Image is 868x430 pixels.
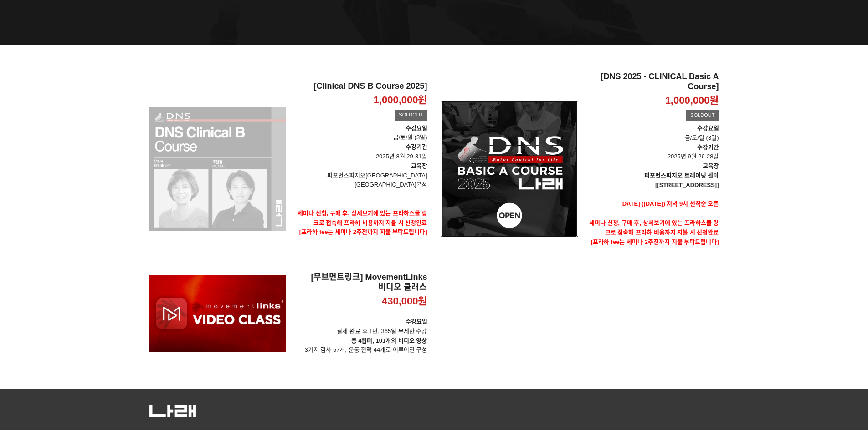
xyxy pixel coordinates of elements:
p: 3가지 검사 57개, 운동 전략 44개로 이루어진 구성 [293,336,427,355]
strong: 수강기간 [406,143,427,150]
p: 430,000원 [382,295,427,308]
strong: 수강요일 [697,125,719,132]
strong: 수강요일 [406,125,427,132]
p: 퍼포먼스피지오[GEOGRAPHIC_DATA] [GEOGRAPHIC_DATA]본점 [293,171,427,190]
a: [Clinical DNS B Course 2025] 1,000,000원 SOLDOUT 수강요일금/토/일 (3일)수강기간 2025년 8월 29-31일교육장퍼포먼스피지오[GEOG... [293,81,427,256]
strong: 교육장 [703,162,719,169]
p: 1,000,000원 [665,94,719,107]
h2: [무브먼트링크] MovementLinks 비디오 클래스 [293,273,427,292]
a: [DNS 2025 - CLINICAL Basic A Course] 1,000,000원 SOLDOUT 수강요일금/토/일 (3일)수강기간 2025년 9월 26-28일교육장퍼포먼스... [585,72,719,266]
p: 결제 완료 후 1년, 365일 무제한 수강 [293,317,427,336]
strong: 퍼포먼스피지오 트레이닝 센터 [644,172,719,179]
strong: 총 4챕터, 101개의 비디오 영상 [351,337,427,344]
p: 2025년 9월 26-28일 [585,143,719,162]
p: 금/토/일 (3일) [293,133,427,142]
span: [프라하 fee는 세미나 2주전까지 지불 부탁드립니다] [299,228,427,235]
div: SOLDOUT [395,110,427,121]
strong: 수강기간 [697,144,719,151]
strong: 세미나 신청, 구매 후, 상세보기에 있는 프라하스쿨 링크로 접속해 프라하 비용까지 지불 시 신청완료 [589,219,719,236]
span: [프라하 fee는 세미나 2주전까지 지불 부탁드립니다] [591,238,719,245]
strong: 수강요일 [406,318,427,325]
div: SOLDOUT [686,110,719,121]
h2: [Clinical DNS B Course 2025] [293,81,427,91]
img: 5c63318082161.png [149,405,196,417]
strong: 교육장 [411,162,427,169]
p: 2025년 8월 29-31일 [293,142,427,162]
p: 1,000,000원 [374,94,427,107]
strong: 세미나 신청, 구매 후, 상세보기에 있는 프라하스쿨 링크로 접속해 프라하 비용까지 지불 시 신청완료 [298,210,427,226]
span: [DATE] ([DATE]) 저녁 9시 선착순 오픈 [620,200,719,207]
h2: [DNS 2025 - CLINICAL Basic A Course] [585,72,719,91]
p: 금/토/일 (3일) [585,124,719,143]
a: [무브먼트링크] MovementLinks 비디오 클래스 430,000원 수강요일결제 완료 후 1년, 365일 무제한 수강총 4챕터, 101개의 비디오 영상3가지 검사 57개,... [293,273,427,355]
strong: [[STREET_ADDRESS]] [655,182,719,188]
